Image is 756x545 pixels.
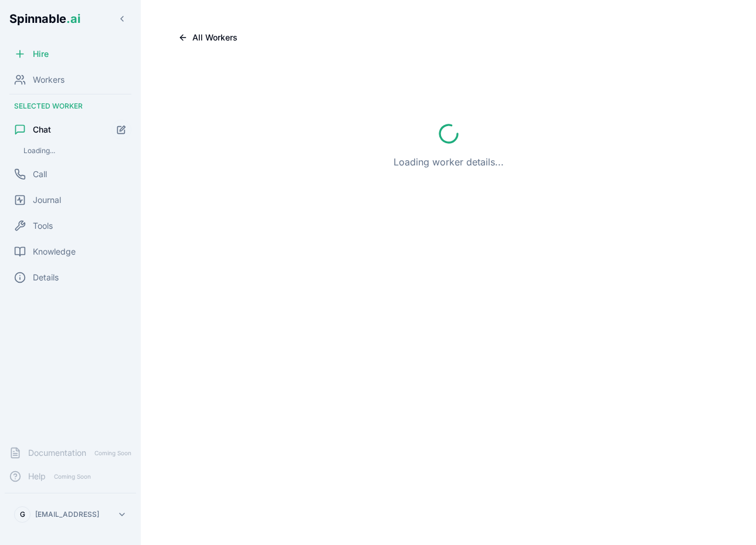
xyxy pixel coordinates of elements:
span: Coming Soon [50,471,94,482]
span: Hire [33,48,49,60]
span: Workers [33,74,65,86]
span: Spinnable [9,12,80,26]
span: .ai [66,12,80,26]
span: Tools [33,220,53,232]
span: Help [28,470,46,482]
button: Start new chat [111,120,131,140]
div: Loading... [19,144,131,158]
span: Journal [33,194,61,206]
button: G[EMAIL_ADDRESS] [9,503,131,526]
span: Knowledge [33,246,76,258]
span: Chat [33,124,51,136]
div: Selected Worker [5,97,136,116]
span: Details [33,272,59,283]
span: Documentation [28,447,86,459]
button: All Workers [169,28,247,47]
p: Loading worker details... [394,155,504,169]
span: Coming Soon [91,448,135,459]
span: G [20,510,25,519]
p: [EMAIL_ADDRESS] [35,510,99,519]
span: Call [33,168,47,180]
